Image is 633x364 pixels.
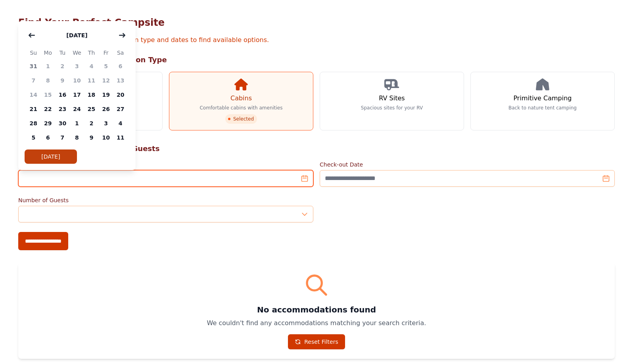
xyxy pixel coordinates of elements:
[55,130,70,145] span: 7
[84,48,99,57] span: Th
[84,88,99,102] span: 18
[199,105,282,111] p: Comfortable cabins with amenities
[41,73,56,88] span: 8
[99,48,113,57] span: Fr
[113,73,128,88] span: 13
[84,59,99,73] span: 4
[225,114,257,124] span: Selected
[26,59,41,73] span: 31
[508,105,577,111] p: Back to nature tent camping
[41,48,56,57] span: Mo
[58,27,95,43] button: [DATE]
[26,48,41,57] span: Su
[99,73,113,88] span: 12
[18,196,313,204] label: Number of Guests
[379,94,405,103] h3: RV Sites
[26,73,41,88] span: 7
[320,161,615,169] label: Check-out Date
[70,116,84,130] span: 1
[55,73,70,88] span: 9
[169,72,313,130] a: Cabins Comfortable cabins with amenities Selected
[41,116,56,130] span: 29
[55,88,70,102] span: 16
[113,59,128,73] span: 6
[99,59,113,73] span: 5
[84,130,99,145] span: 9
[70,48,84,57] span: We
[99,130,113,145] span: 10
[113,48,128,57] span: Sa
[26,116,41,130] span: 28
[113,130,128,145] span: 11
[55,116,70,130] span: 30
[70,73,84,88] span: 10
[18,16,615,29] h1: Find Your Perfect Campsite
[84,116,99,130] span: 2
[70,59,84,73] span: 3
[470,72,615,130] a: Primitive Camping Back to nature tent camping
[41,59,56,73] span: 1
[113,116,128,130] span: 4
[28,304,605,315] h3: No accommodations found
[41,130,56,145] span: 6
[70,102,84,116] span: 24
[55,59,70,73] span: 2
[99,116,113,130] span: 3
[361,105,423,111] p: Spacious sites for your RV
[28,318,605,328] p: We couldn't find any accommodations matching your search criteria.
[18,143,615,154] h2: Step 2: Select Your Dates & Guests
[41,102,56,116] span: 22
[288,334,345,349] a: Reset Filters
[113,88,128,102] span: 20
[26,102,41,116] span: 21
[55,48,70,57] span: Tu
[84,102,99,116] span: 25
[55,102,70,116] span: 23
[70,88,84,102] span: 17
[230,94,252,103] h3: Cabins
[70,130,84,145] span: 8
[41,88,56,102] span: 15
[514,94,572,103] h3: Primitive Camping
[18,161,313,169] label: Check-in Date
[18,35,615,45] p: Select your preferred accommodation type and dates to find available options.
[113,102,128,116] span: 27
[25,149,77,164] button: [DATE]
[320,72,464,130] a: RV Sites Spacious sites for your RV
[26,88,41,102] span: 14
[18,54,615,65] h2: Step 1: Choose Accommodation Type
[99,88,113,102] span: 19
[84,73,99,88] span: 11
[26,130,41,145] span: 5
[99,102,113,116] span: 26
